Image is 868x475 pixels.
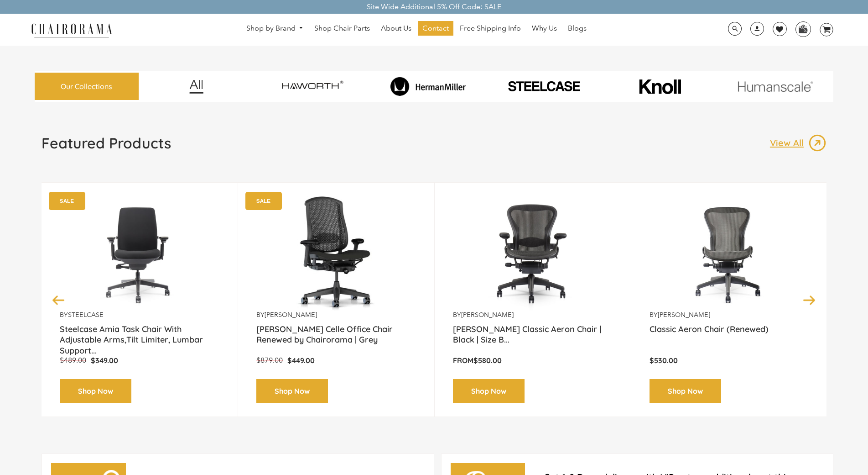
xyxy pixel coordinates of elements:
[453,196,613,311] a: Herman Miller Classic Aeron Chair | Black | Size B (Renewed) - chairorama Herman Miller Classic A...
[801,292,817,308] button: Next
[60,311,219,319] p: by
[770,137,808,149] p: View All
[42,134,171,152] h1: Featured Products
[91,356,118,365] span: $349.00
[527,21,561,36] a: Why Us
[461,311,514,319] a: [PERSON_NAME]
[256,196,416,311] img: Herman Miller Celle Office Chair Renewed by Chairorama | Grey - chairorama
[796,22,810,36] img: WhatsApp_Image_2024-07-12_at_16.23.01.webp
[422,24,449,33] span: Contact
[51,292,67,308] button: Previous
[256,198,270,204] text: SALE
[256,379,328,403] a: Shop Now
[453,311,613,319] p: by
[265,311,317,319] a: [PERSON_NAME]
[256,324,416,347] a: [PERSON_NAME] Celle Office Chair Renewed by Chairorama | Grey
[156,21,677,38] nav: DesktopNavigation
[60,196,219,311] a: Amia Chair by chairorama.com Renewed Amia Chair chairorama.com
[650,196,809,311] img: Classic Aeron Chair (Renewed) - chairorama
[60,196,219,311] img: Amia Chair by chairorama.com
[171,79,222,94] img: image_12.png
[256,73,368,100] img: image_7_14f0750b-d084-457f-979a-a1ab9f6582c4.png
[563,21,591,36] a: Blogs
[287,356,315,365] span: $449.00
[256,356,283,364] span: $879.00
[650,196,809,311] a: Classic Aeron Chair (Renewed) - chairorama Classic Aeron Chair (Renewed) - chairorama
[453,196,613,311] img: Herman Miller Classic Aeron Chair | Black | Size B (Renewed) - chairorama
[35,73,139,100] a: Our Collections
[770,134,826,152] a: View All
[60,356,86,364] span: $489.00
[650,324,809,347] a: Classic Aeron Chair (Renewed)
[473,356,502,365] span: $580.00
[314,24,370,33] span: Shop Chair Parts
[242,21,308,36] a: Shop by Brand
[42,134,171,159] a: Featured Products
[60,324,219,347] a: Steelcase Amia Task Chair With Adjustable Arms,Tilt Limiter, Lumbar Support...
[808,134,826,152] img: image_13.png
[650,356,678,365] span: $530.00
[310,21,374,36] a: Shop Chair Parts
[376,21,416,36] a: About Us
[658,311,710,319] a: [PERSON_NAME]
[453,379,525,403] a: Shop Now
[488,79,600,93] img: PHOTO-2024-07-09-00-53-10-removebg-preview.png
[568,24,587,33] span: Blogs
[460,24,521,33] span: Free Shipping Info
[256,196,416,311] a: Herman Miller Celle Office Chair Renewed by Chairorama | Grey - chairorama Herman Miller Celle Of...
[256,311,416,319] p: by
[60,379,131,403] a: Shop Now
[532,24,557,33] span: Why Us
[455,21,525,36] a: Free Shipping Info
[26,22,117,38] img: chairorama
[68,311,104,319] a: Steelcase
[619,78,701,95] img: image_10_1.png
[719,81,831,92] img: image_11.png
[650,311,809,319] p: by
[453,356,613,365] p: From
[381,24,411,33] span: About Us
[60,198,74,204] text: SALE
[372,77,484,96] img: image_8_173eb7e0-7579-41b4-bc8e-4ba0b8ba93e8.png
[453,324,613,347] a: [PERSON_NAME] Classic Aeron Chair | Black | Size B...
[418,21,453,36] a: Contact
[650,379,721,403] a: Shop Now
